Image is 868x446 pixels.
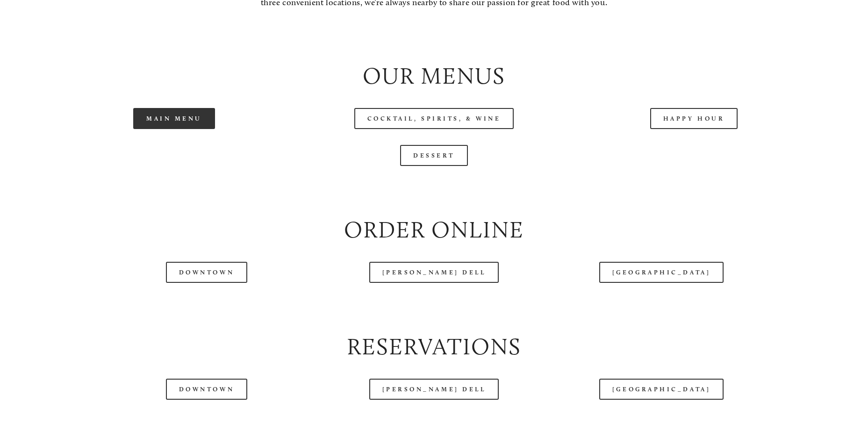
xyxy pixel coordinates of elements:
h2: Order Online [52,214,816,246]
a: Dessert [400,145,468,166]
a: Downtown [166,379,247,400]
h2: Reservations [52,331,816,363]
a: Downtown [166,262,247,283]
a: [GEOGRAPHIC_DATA] [599,379,724,400]
a: Cocktail, Spirits, & Wine [354,108,514,129]
a: [GEOGRAPHIC_DATA] [599,262,724,283]
a: Happy Hour [650,108,738,129]
a: [PERSON_NAME] Dell [369,262,499,283]
a: Main Menu [133,108,215,129]
a: [PERSON_NAME] Dell [369,379,499,400]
